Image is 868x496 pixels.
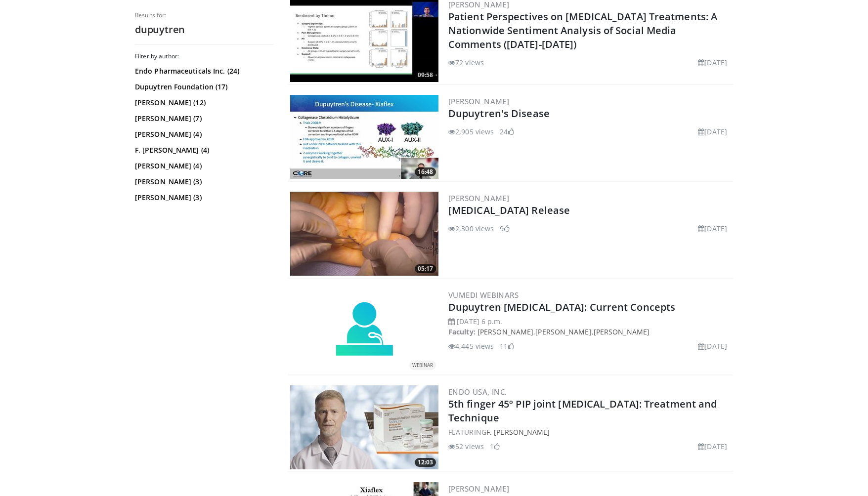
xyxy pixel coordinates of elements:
[290,385,438,469] a: 12:03
[135,177,271,187] a: [PERSON_NAME] (3)
[135,193,271,203] a: [PERSON_NAME] (3)
[135,82,271,92] a: Dupuytren Foundation (17)
[135,66,271,76] a: Endo Pharmaceuticals Inc. (24)
[290,192,438,276] img: 81cbcd97-7406-4b22-966a-5dbf1e467747.300x170_q85_crop-smart_upscale.jpg
[490,441,500,452] li: 1
[448,107,550,120] a: Dupuytren's Disease
[500,223,510,234] li: 9
[698,126,727,137] li: [DATE]
[415,71,436,80] span: 09:58
[135,98,271,108] a: [PERSON_NAME] (12)
[698,57,727,68] li: [DATE]
[448,126,494,137] li: 2,905 views
[448,223,494,234] li: 2,300 views
[448,300,675,314] a: Dupuytren [MEDICAL_DATA]: Current Concepts
[135,129,271,139] a: [PERSON_NAME] (4)
[448,204,570,217] a: [MEDICAL_DATA] Release
[290,95,438,179] a: 16:48
[500,341,514,351] li: 11
[415,458,436,467] span: 12:03
[698,441,727,452] li: [DATE]
[448,397,717,424] a: 5th finger 45º PIP joint [MEDICAL_DATA]: Treatment and Technique
[415,264,436,273] span: 05:17
[594,327,650,336] a: [PERSON_NAME]
[500,126,514,137] li: 24
[290,301,438,360] a: WEBINAR
[290,385,438,469] img: 91d9d163-a3aa-4565-8f32-15b27a530544.300x170_q85_crop-smart_upscale.jpg
[135,52,273,60] h3: Filter by author:
[486,427,550,437] a: F. [PERSON_NAME]
[535,327,591,336] a: [PERSON_NAME]
[415,167,436,176] span: 16:48
[135,11,273,19] p: Results for:
[448,57,484,68] li: 72 views
[448,427,731,437] div: FEATURING
[448,193,509,203] a: [PERSON_NAME]
[698,223,727,234] li: [DATE]
[448,484,509,494] a: [PERSON_NAME]
[412,362,433,369] small: WEBINAR
[448,441,484,452] li: 52 views
[135,161,271,171] a: [PERSON_NAME] (4)
[448,387,507,397] a: Endo USA, Inc.
[135,23,273,36] h2: dupuytren
[135,145,271,155] a: F. [PERSON_NAME] (4)
[290,192,438,276] a: 05:17
[448,316,731,351] div: , ,
[448,341,494,351] li: 4,445 views
[135,114,271,124] a: [PERSON_NAME] (7)
[477,327,533,336] a: [PERSON_NAME]
[290,95,438,179] img: cf797503-c533-4c59-ad5a-348c20ecdce8.300x170_q85_crop-smart_upscale.jpg
[335,301,394,360] img: webinar.svg
[448,96,509,106] a: [PERSON_NAME]
[698,341,727,351] li: [DATE]
[448,327,476,336] strong: Faculty:
[457,317,502,326] time: [DATE] 6 p.m.
[448,290,519,300] a: VuMedi Webinars
[448,10,717,51] a: Patient Perspectives on [MEDICAL_DATA] Treatments: A Nationwide Sentiment Analysis of Social Medi...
